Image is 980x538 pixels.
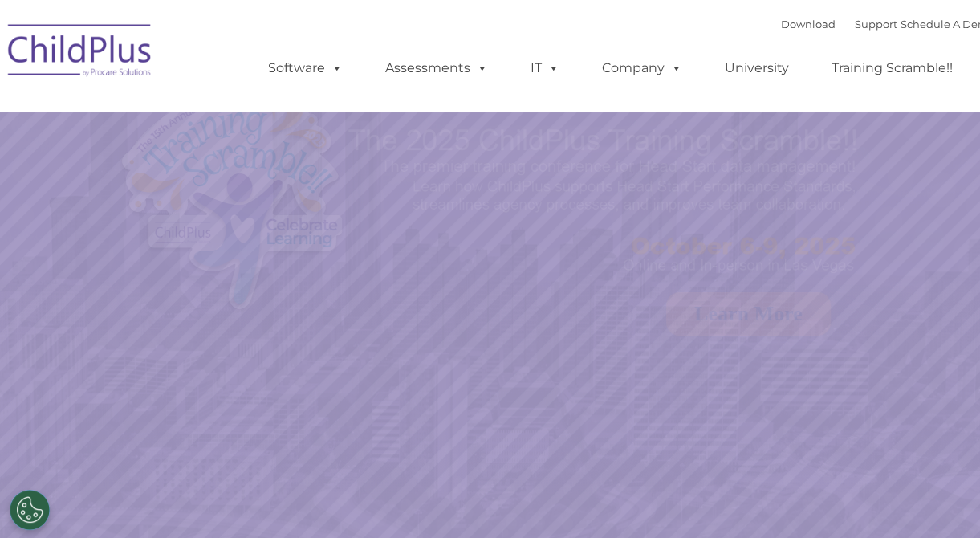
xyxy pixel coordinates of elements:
[252,52,359,84] a: Software
[815,52,969,84] a: Training Scramble!!
[709,52,805,84] a: University
[514,52,575,84] a: IT
[10,490,50,530] button: Cookies Settings
[781,18,836,31] a: Download
[369,52,504,84] a: Assessments
[586,52,698,84] a: Company
[855,18,897,31] a: Support
[666,292,831,336] a: Learn More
